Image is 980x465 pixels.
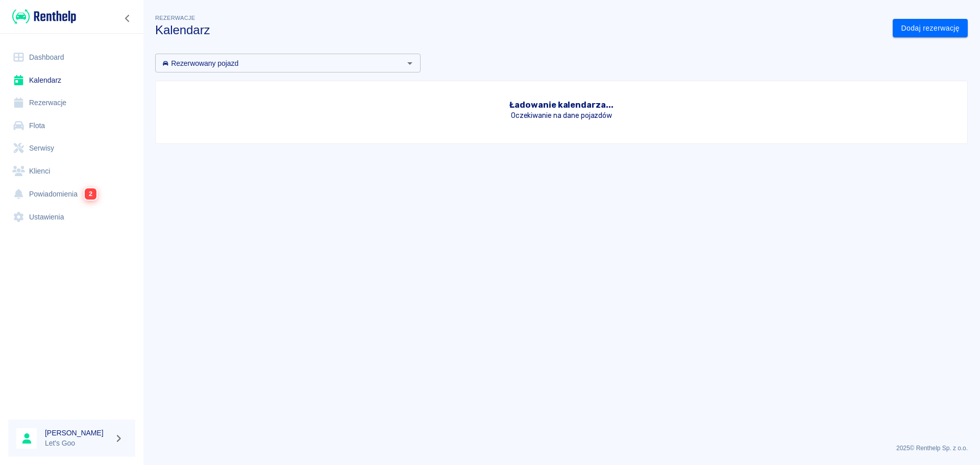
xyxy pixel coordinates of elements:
[155,15,195,21] span: Rezerwacje
[403,56,417,70] button: Otwórz
[45,428,110,438] h6: [PERSON_NAME]
[8,46,135,69] a: Dashboard
[8,206,135,229] a: Ustawienia
[8,160,135,183] a: Klienci
[8,137,135,160] a: Serwisy
[85,188,96,200] span: 2
[8,114,135,137] a: Flota
[45,438,110,449] p: Let's Goo
[155,23,885,37] h3: Kalendarz
[174,100,949,110] h3: Ładowanie kalendarza...
[174,110,949,121] p: Oczekiwanie na dane pojazdów
[155,444,968,453] p: 2025 © Renthelp Sp. z o.o.
[12,8,76,25] img: Renthelp logo
[8,69,135,92] a: Kalendarz
[893,19,968,38] a: Dodaj rezerwację
[8,91,135,114] a: Rezerwacje
[8,8,76,25] a: Renthelp logo
[8,182,135,206] a: Powiadomienia2
[120,12,135,25] button: Zwiń nawigację
[158,57,401,69] input: Wyszukaj i wybierz pojazdy...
